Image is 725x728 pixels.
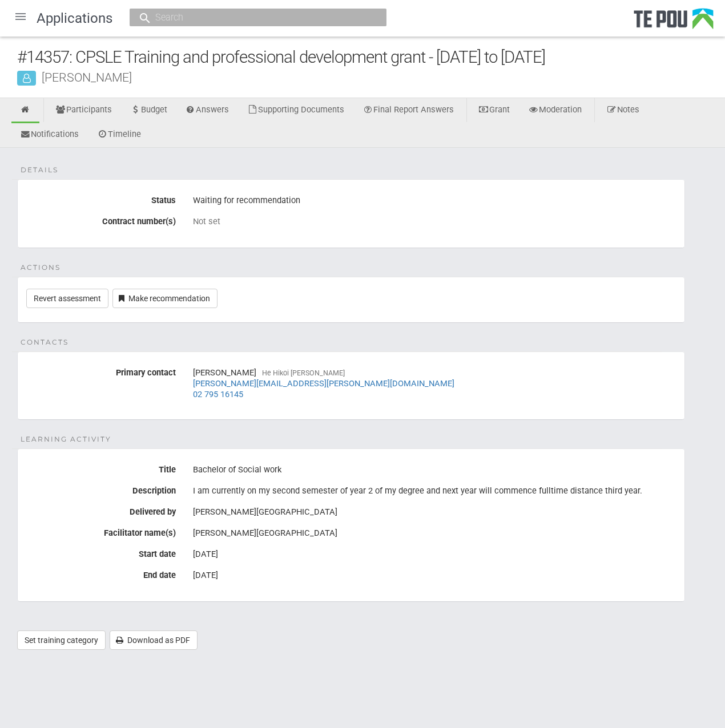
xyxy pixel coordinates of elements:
div: I am currently on my second semester of year 2 of my degree and next year will commence fulltime ... [193,482,676,501]
a: Make recommendation [112,289,217,308]
div: [PERSON_NAME][GEOGRAPHIC_DATA] [193,524,676,543]
a: [PERSON_NAME][EMAIL_ADDRESS][PERSON_NAME][DOMAIN_NAME] [193,378,454,389]
div: #14357: CPSLE Training and professional development grant - [DATE] to [DATE] [17,45,725,70]
a: 02 795 16145 [193,389,243,399]
label: Description [18,482,184,496]
div: [PERSON_NAME][GEOGRAPHIC_DATA] [193,503,676,522]
div: [DATE] [193,566,676,585]
a: Grant [470,98,518,123]
a: Participants [47,98,120,123]
div: [PERSON_NAME] [17,71,725,83]
a: Timeline [88,123,150,148]
div: Not set [193,216,676,227]
div: [DATE] [193,545,676,564]
label: Title [18,460,184,475]
label: Facilitator name(s) [18,524,184,538]
label: Status [18,191,184,205]
label: Delivered by [18,503,184,517]
div: Bachelor of Social work [193,460,676,480]
label: Start date [18,545,184,559]
div: [PERSON_NAME] [193,363,676,403]
label: Contract number(s) [18,212,184,227]
a: Supporting Documents [239,98,353,123]
a: Notes [598,98,648,123]
a: Moderation [519,98,590,123]
span: Details [21,165,58,175]
a: Notifications [11,123,87,148]
span: He Hikoi [PERSON_NAME] [262,369,345,377]
span: Actions [21,262,61,273]
a: Final Report Answers [354,98,462,123]
span: Learning Activity [21,434,111,444]
a: Set training category [17,630,106,650]
label: End date [18,566,184,580]
a: Budget [122,98,176,123]
input: Search [152,11,353,23]
a: Download as PDF [110,630,198,650]
a: Answers [177,98,238,123]
div: Waiting for recommendation [193,191,676,211]
label: Primary contact [18,363,184,378]
span: Contacts [21,337,69,347]
a: Revert assessment [26,289,108,308]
